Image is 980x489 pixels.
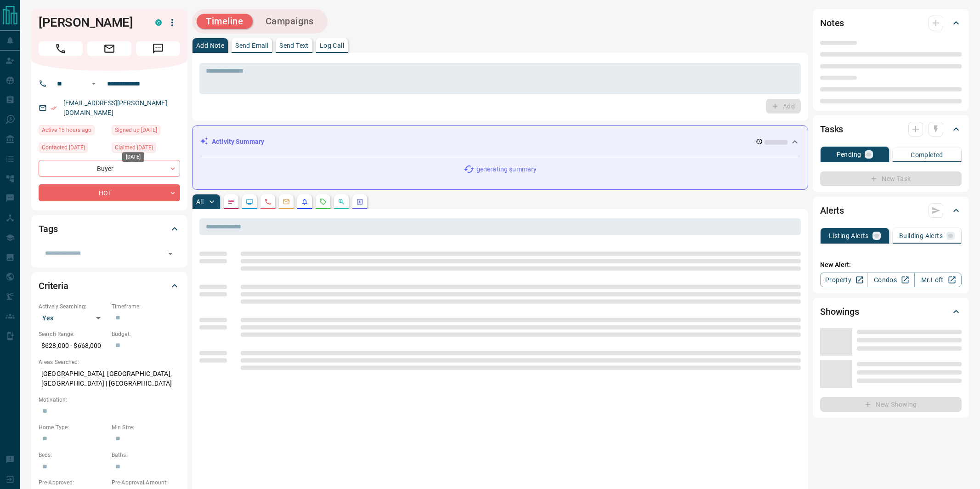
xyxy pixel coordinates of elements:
h2: Alerts [820,203,844,218]
div: Showings [820,301,962,323]
span: Claimed [DATE] [115,143,153,152]
div: Tags [39,218,180,240]
span: Message [136,41,180,56]
svg: Listing Alerts [301,198,308,205]
div: Activity Summary [200,133,800,150]
h2: Criteria [39,279,68,293]
h2: Showings [820,304,859,319]
span: Signed up [DATE] [115,125,157,135]
p: Pre-Approved: [39,478,107,487]
h1: [PERSON_NAME] [39,15,142,30]
p: generating summary [476,165,537,174]
h2: Tasks [820,122,843,136]
p: Search Range: [39,330,107,338]
p: New Alert: [820,260,962,270]
div: Wed Aug 13 2025 [112,142,180,155]
svg: Email Verified [51,105,57,111]
div: Buyer [39,160,180,177]
p: Timeframe: [112,302,180,311]
svg: Lead Browsing Activity [246,198,253,205]
svg: Agent Actions [356,198,363,205]
div: Sun Sep 14 2025 [39,125,107,138]
p: Send Email [235,42,268,49]
p: Activity Summary [212,137,264,147]
p: Completed [911,152,943,158]
span: Contacted [DATE] [42,143,85,152]
p: Add Note [196,42,224,49]
div: Alerts [820,199,962,222]
h2: Notes [820,16,844,30]
p: Min Size: [112,423,180,432]
p: Areas Searched: [39,358,180,366]
span: Email [87,41,131,56]
svg: Notes [227,198,235,205]
div: Notes [820,12,962,34]
button: Campaigns [256,14,323,29]
div: condos.ca [155,19,162,26]
span: Active 15 hours ago [42,125,91,135]
p: Send Text [279,42,309,49]
p: All [196,199,204,205]
button: Open [88,78,99,89]
a: Condos [867,273,914,287]
p: $628,000 - $668,000 [39,338,107,353]
p: [GEOGRAPHIC_DATA], [GEOGRAPHIC_DATA], [GEOGRAPHIC_DATA] | [GEOGRAPHIC_DATA] [39,366,180,391]
div: HOT [39,184,180,201]
svg: Calls [264,198,272,205]
div: Tasks [820,118,962,140]
span: Call [39,41,83,56]
p: Baths: [112,451,180,459]
div: Wed Aug 13 2025 [39,142,107,155]
p: Pending [837,151,861,158]
p: Budget: [112,330,180,338]
a: [EMAIL_ADDRESS][PERSON_NAME][DOMAIN_NAME] [63,99,167,116]
a: Mr.Loft [914,273,962,287]
p: Actively Searching: [39,302,107,311]
p: Beds: [39,451,107,459]
p: Listing Alerts [829,233,869,239]
div: [DATE] [122,152,144,162]
div: Yes [39,311,107,325]
div: Wed Aug 13 2025 [112,125,180,138]
p: Home Type: [39,423,107,432]
h2: Tags [39,222,57,236]
button: Open [164,247,177,260]
div: Criteria [39,275,180,297]
button: Timeline [197,14,253,29]
p: Building Alerts [899,233,943,239]
p: Pre-Approval Amount: [112,478,180,487]
svg: Opportunities [338,198,345,205]
p: Motivation: [39,396,180,404]
svg: Emails [283,198,290,205]
p: Log Call [320,42,344,49]
svg: Requests [319,198,327,205]
a: Property [820,273,867,287]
